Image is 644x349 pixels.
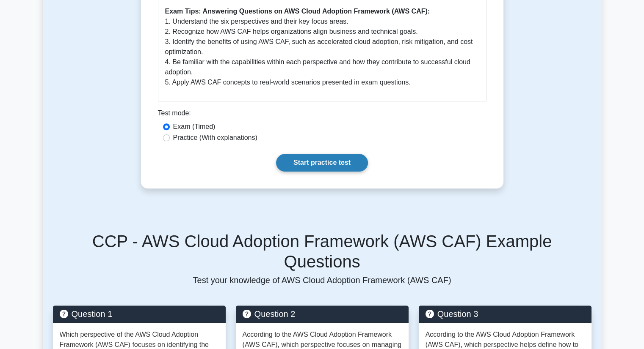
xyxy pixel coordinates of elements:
label: Exam (Timed) [173,122,216,132]
b: Exam Tips: Answering Questions on AWS Cloud Adoption Framework (AWS CAF): [165,8,430,15]
div: Test mode: [158,108,486,122]
h5: Question 2 [243,309,402,319]
h5: CCP - AWS Cloud Adoption Framework (AWS CAF) Example Questions [53,231,591,272]
p: Test your knowledge of AWS Cloud Adoption Framework (AWS CAF) [53,275,591,285]
label: Practice (With explanations) [173,133,257,143]
a: Start practice test [276,154,368,172]
h5: Question 1 [60,309,219,319]
h5: Question 3 [426,309,585,319]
